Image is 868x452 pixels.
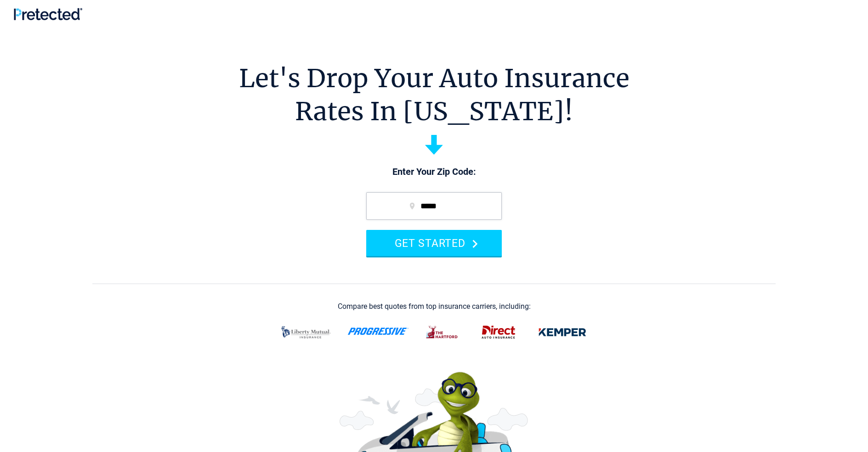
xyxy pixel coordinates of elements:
[366,230,502,256] button: GET STARTED
[14,8,82,20] img: Pretected Logo
[239,62,630,128] h1: Let's Drop Your Auto Insurance Rates In [US_STATE]!
[532,320,593,344] img: kemper
[347,328,409,335] img: progressive
[366,192,502,220] input: zip code
[420,320,465,344] img: thehartford
[338,302,531,311] div: Compare best quotes from top insurance carriers, including:
[476,320,521,344] img: direct
[276,320,336,344] img: liberty
[357,166,511,179] p: Enter Your Zip Code:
